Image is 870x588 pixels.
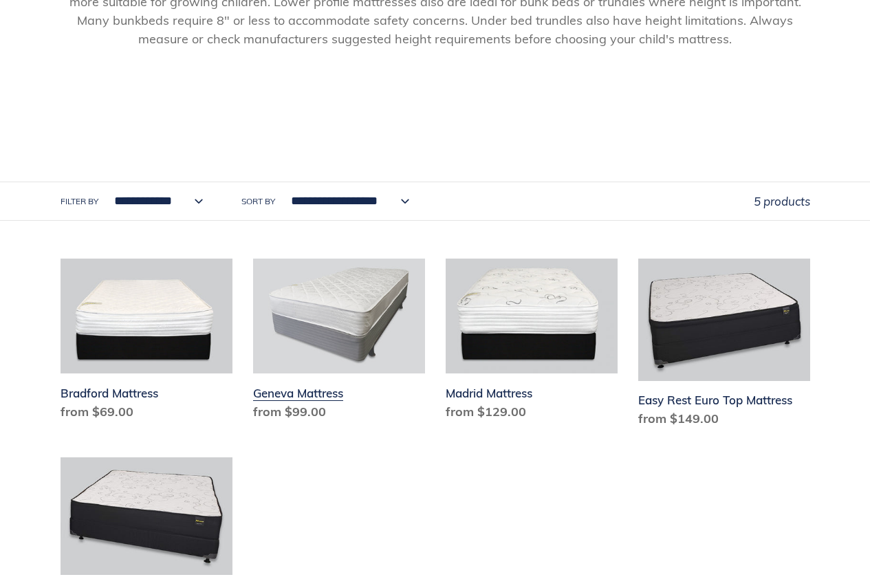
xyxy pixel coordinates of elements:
[61,195,98,208] label: Filter by
[253,259,425,426] a: Geneva Mattress
[241,195,275,208] label: Sort by
[446,259,618,426] a: Madrid Mattress
[638,259,810,434] a: Easy Rest Euro Top Mattress
[754,194,810,208] span: 5 products
[61,259,232,426] a: Bradford Mattress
